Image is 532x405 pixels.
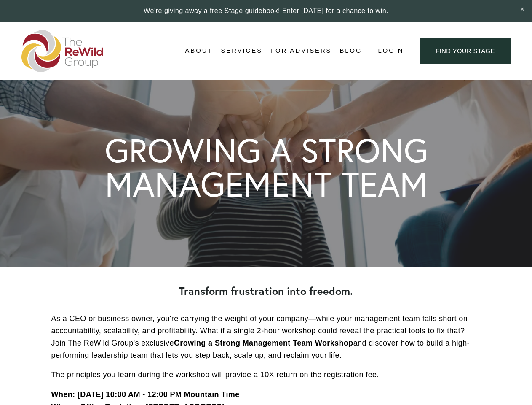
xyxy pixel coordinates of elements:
[221,45,262,57] a: folder dropdown
[51,369,481,381] p: The principles you learn during the workshop will provide a 10X return on the registration fee.
[51,313,481,361] p: As a CEO or business owner, you're carrying the weight of your company—while your management team...
[340,45,362,57] a: Blog
[179,284,353,298] strong: Transform frustration into freedom.
[185,45,213,57] a: folder dropdown
[105,134,428,167] h1: GROWING A STRONG
[221,45,262,57] span: Services
[185,45,213,57] span: About
[21,30,104,72] img: The ReWild Group
[378,45,404,57] a: Login
[51,390,75,399] strong: When:
[420,38,511,64] a: find your stage
[105,167,428,201] h1: MANAGEMENT TEAM
[270,45,331,57] a: For Advisers
[174,339,353,347] strong: Growing a Strong Management Team Workshop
